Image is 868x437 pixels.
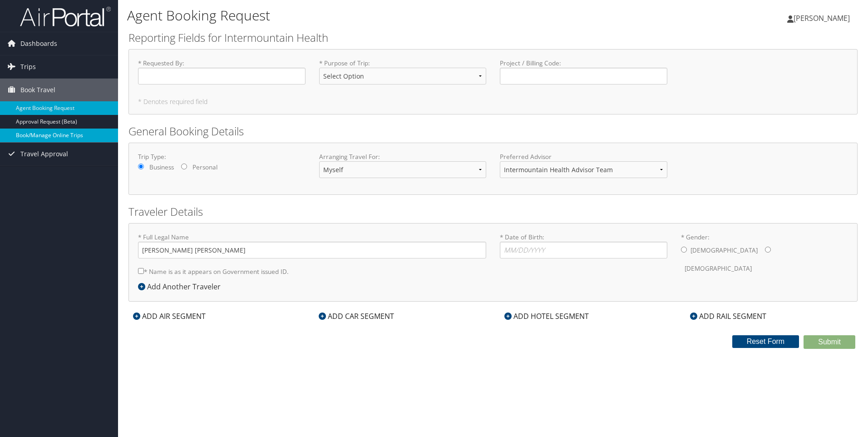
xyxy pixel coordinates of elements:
[681,233,848,278] label: * Gender:
[765,247,771,253] input: * Gender:[DEMOGRAPHIC_DATA][DEMOGRAPHIC_DATA]
[138,263,289,280] label: * Name is as it appears on Government issued ID.
[685,260,752,277] label: [DEMOGRAPHIC_DATA]
[20,55,36,78] span: Trips
[138,68,306,84] input: * Requested By:
[192,163,217,172] label: Personal
[794,13,850,23] span: [PERSON_NAME]
[319,59,487,92] label: * Purpose of Trip :
[20,32,57,55] span: Dashboards
[127,6,615,25] h1: Agent Booking Request
[690,242,758,259] label: [DEMOGRAPHIC_DATA]
[138,152,306,161] label: Trip Type:
[681,247,687,253] input: * Gender:[DEMOGRAPHIC_DATA][DEMOGRAPHIC_DATA]
[500,59,667,84] label: Project / Billing Code :
[128,30,858,45] h2: Reporting Fields for Intermountain Health
[138,242,486,258] input: * Full Legal Name
[128,204,858,219] h2: Traveler Details
[500,68,667,84] input: Project / Billing Code:
[500,311,593,322] div: ADD HOTEL SEGMENT
[319,152,487,161] label: Arranging Travel For:
[319,68,487,84] select: * Purpose of Trip:
[138,268,144,274] input: * Name is as it appears on Government issued ID.
[138,281,225,292] div: Add Another Traveler
[138,233,486,258] label: * Full Legal Name
[804,335,855,349] button: Submit
[128,311,210,322] div: ADD AIR SEGMENT
[138,59,306,84] label: * Requested By :
[20,143,68,165] span: Travel Approval
[500,242,667,258] input: * Date of Birth:
[500,152,667,161] label: Preferred Advisor
[686,311,771,322] div: ADD RAIL SEGMENT
[732,335,799,348] button: Reset Form
[149,163,174,172] label: Business
[787,5,859,32] a: [PERSON_NAME]
[128,124,858,139] h2: General Booking Details
[138,99,848,105] h5: * Denotes required field
[314,311,399,322] div: ADD CAR SEGMENT
[20,79,55,101] span: Book Travel
[500,233,667,258] label: * Date of Birth:
[20,6,111,27] img: airportal-logo.png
